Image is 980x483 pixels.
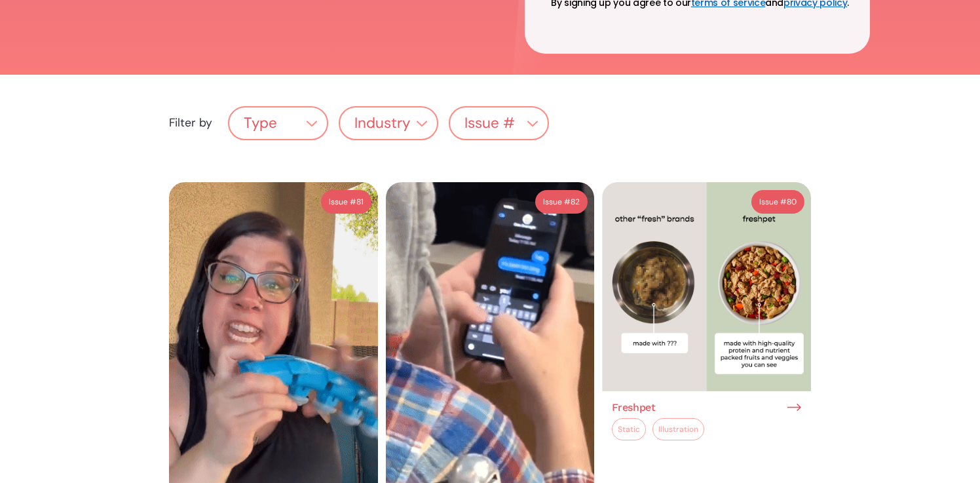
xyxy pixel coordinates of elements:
[787,194,797,210] div: 80
[535,190,588,214] a: Issue #82
[450,111,548,136] div: Issue #
[652,418,704,440] a: Illustration
[612,402,801,414] a: Freshpet
[602,182,811,391] img: Freshpet
[658,421,698,437] div: Illustration
[354,115,410,132] div: Industry
[612,418,646,440] a: Static
[321,190,371,214] a: Issue #81
[244,115,277,132] div: Type
[356,194,364,210] div: 81
[329,194,356,210] div: Issue #
[340,111,438,136] div: Industry
[618,421,640,437] div: Static
[612,402,655,414] h3: Freshpet
[169,117,212,129] div: Filter by
[571,194,580,210] div: 82
[759,194,787,210] div: Issue #
[464,115,515,132] div: Issue #
[229,111,327,136] div: Type
[751,190,804,214] a: Issue #80
[543,194,571,210] div: Issue #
